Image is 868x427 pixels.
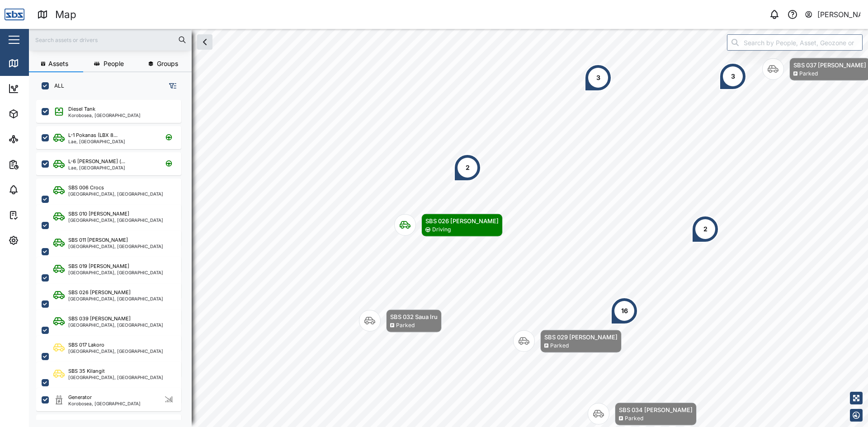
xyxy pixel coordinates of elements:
div: 16 [621,306,628,316]
div: Lae, [GEOGRAPHIC_DATA] [68,139,125,144]
input: Search assets or drivers [34,33,186,47]
div: Map [24,58,44,68]
div: Map marker [588,403,697,426]
div: Parked [625,414,643,423]
div: Settings [24,235,56,245]
div: Parked [799,70,818,78]
button: [PERSON_NAME] [804,8,861,21]
div: SBS 032 Saua Iru [390,312,438,321]
img: Main Logo [5,5,24,24]
label: ALL [49,82,64,89]
div: [GEOGRAPHIC_DATA], [GEOGRAPHIC_DATA] [68,323,163,327]
div: SBS 35 Kilangit [68,367,105,375]
div: L-1 Pokanas (LBX 8... [68,131,118,139]
div: Parked [396,321,415,330]
div: [GEOGRAPHIC_DATA], [GEOGRAPHIC_DATA] [68,375,163,380]
div: 2 [466,163,470,173]
div: Map marker [359,310,442,333]
div: Korobosea, [GEOGRAPHIC_DATA] [68,401,141,406]
div: [GEOGRAPHIC_DATA], [GEOGRAPHIC_DATA] [68,244,163,249]
span: People [104,61,124,67]
div: Map [55,7,76,23]
span: Assets [48,61,68,67]
input: Search by People, Asset, Geozone or Place [727,34,863,51]
div: SBS 037 [PERSON_NAME] [793,61,866,70]
div: Map marker [394,214,503,237]
div: [PERSON_NAME] [817,9,861,20]
div: [GEOGRAPHIC_DATA], [GEOGRAPHIC_DATA] [68,192,163,196]
div: Diesel Tank [68,105,95,113]
canvas: Map [29,29,868,427]
div: L-6 [PERSON_NAME] (... [68,158,125,165]
div: SBS 039 [PERSON_NAME] [68,315,131,323]
div: [GEOGRAPHIC_DATA], [GEOGRAPHIC_DATA] [68,349,163,353]
div: [GEOGRAPHIC_DATA], [GEOGRAPHIC_DATA] [68,270,163,275]
div: Korobosea, [GEOGRAPHIC_DATA] [68,113,141,117]
div: grid [36,97,191,420]
div: SBS 006 Crocs [68,184,104,192]
div: Map marker [454,154,481,181]
div: Tasks [24,210,48,220]
div: Map marker [585,64,612,91]
div: Reports [24,160,54,169]
div: SBS 026 [PERSON_NAME] [68,289,131,296]
div: Driving [432,225,451,234]
div: 3 [731,71,735,81]
div: SBS 034 [PERSON_NAME] [619,405,693,414]
div: SBS 011 [PERSON_NAME] [68,236,128,244]
div: 2 [703,224,708,234]
div: Map marker [719,63,746,90]
div: Sites [24,134,45,144]
div: Alarms [24,185,52,195]
div: 3 [596,73,600,83]
div: Assets [24,109,52,119]
div: SBS 026 [PERSON_NAME] [425,216,499,225]
div: Map marker [692,216,719,243]
div: Map marker [611,297,638,324]
div: SBS 029 [PERSON_NAME] [544,333,618,342]
div: SBS 017 Lakoro [68,341,104,349]
div: SBS 019 [PERSON_NAME] [68,263,129,270]
div: Lae, [GEOGRAPHIC_DATA] [68,165,125,170]
div: Generator [68,394,92,401]
div: Map marker [513,330,622,353]
div: Parked [550,342,569,350]
div: SBS 010 [PERSON_NAME] [68,210,129,218]
span: Groups [157,61,178,67]
div: [GEOGRAPHIC_DATA], [GEOGRAPHIC_DATA] [68,218,163,222]
div: [GEOGRAPHIC_DATA], [GEOGRAPHIC_DATA] [68,296,163,301]
div: Dashboard [24,84,64,94]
